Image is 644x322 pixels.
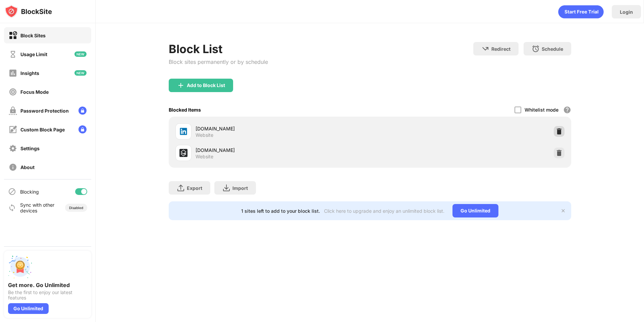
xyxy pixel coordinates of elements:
div: Block Sites [20,33,46,38]
div: Login [620,9,633,15]
div: Sync with other devices [20,202,55,213]
div: Get more. Go Unlimited [8,282,87,288]
img: x-button.svg [560,208,566,213]
img: favicons [179,149,187,157]
div: Redirect [491,46,511,52]
img: customize-block-page-off.svg [9,125,17,134]
div: Blocked Items [169,107,201,113]
div: Whitelist mode [525,107,558,113]
img: insights-off.svg [9,69,17,77]
img: blocking-icon.svg [8,188,16,196]
div: Import [232,185,248,191]
div: Password Protection [20,108,69,114]
div: Click here to upgrade and enjoy an unlimited block list. [324,208,444,214]
div: Export [187,185,202,191]
img: block-on.svg [9,31,17,40]
div: animation [558,5,604,18]
img: about-off.svg [9,163,17,171]
img: focus-off.svg [9,88,17,96]
img: favicons [179,127,187,135]
div: Settings [20,146,40,151]
div: Disabled [69,206,83,210]
img: time-usage-off.svg [9,50,17,58]
div: [DOMAIN_NAME] [196,147,370,154]
img: lock-menu.svg [78,125,87,133]
img: sync-icon.svg [8,204,16,212]
div: Block sites permanently or by schedule [169,58,268,65]
div: Go Unlimited [8,303,49,314]
div: Block List [169,42,268,56]
div: Focus Mode [20,89,49,95]
div: [DOMAIN_NAME] [196,125,370,132]
div: Be the first to enjoy our latest features [8,290,87,300]
img: new-icon.svg [74,70,87,76]
div: About [20,164,35,170]
div: 1 sites left to add to your block list. [241,208,320,214]
div: Blocking [20,189,39,195]
div: Schedule [542,46,563,52]
div: Custom Block Page [20,127,65,132]
img: password-protection-off.svg [9,107,17,115]
div: Go Unlimited [452,204,498,217]
img: push-unlimited.svg [8,255,32,279]
img: lock-menu.svg [78,107,87,115]
div: Website [196,154,213,160]
div: Usage Limit [20,51,47,57]
div: Insights [20,70,39,76]
img: logo-blocksite.svg [5,5,52,18]
img: settings-off.svg [9,144,17,153]
img: new-icon.svg [74,51,87,57]
div: Add to Block List [187,83,225,88]
div: Website [196,132,213,138]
